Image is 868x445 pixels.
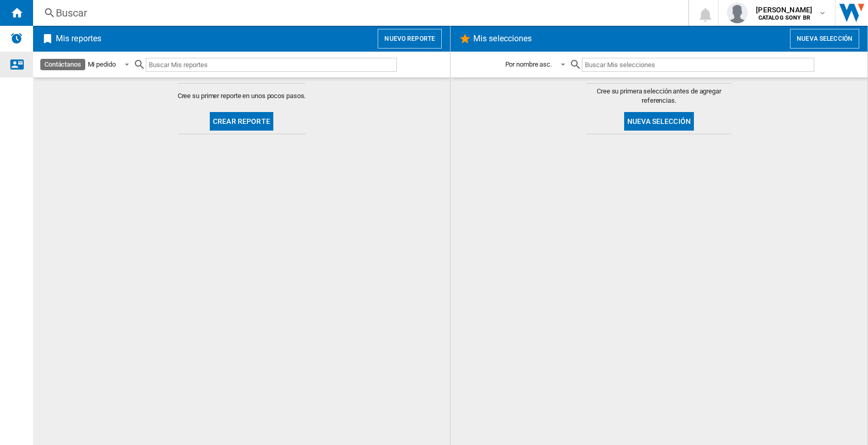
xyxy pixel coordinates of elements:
button: Nuevo reporte [378,29,442,49]
span: Cree su primera selección antes de agregar referencias. [587,87,732,105]
b: CATALOG SONY BR [758,14,810,21]
input: Buscar Mis selecciones [582,58,814,72]
span: [PERSON_NAME] [756,5,812,15]
div: Mi pedido [88,60,116,68]
h2: Mis reportes [54,29,103,49]
button: Crear reporte [210,112,273,131]
img: profile.jpg [727,3,748,23]
span: Cree su primer reporte en unos pocos pasos. [178,91,306,101]
input: Buscar Mis reportes [146,58,397,72]
div: Buscar [56,6,661,20]
button: Nueva selección [790,29,859,49]
img: alerts-logo.svg [10,32,23,44]
button: Nueva selección [624,112,694,131]
h2: Mis selecciones [471,29,534,49]
div: Por nombre asc. [505,60,552,68]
